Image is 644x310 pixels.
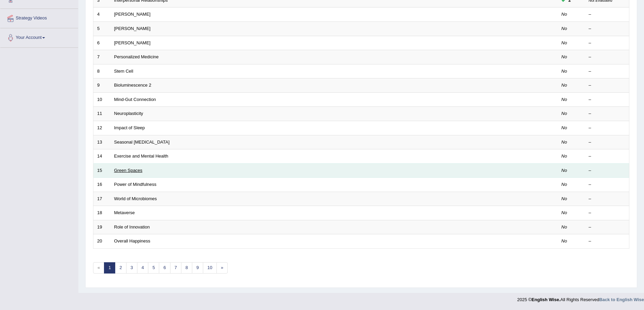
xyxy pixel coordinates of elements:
[589,68,626,75] div: –
[114,12,151,17] a: [PERSON_NAME]
[589,26,626,32] div: –
[589,54,626,60] div: –
[589,153,626,160] div: –
[170,262,181,274] a: 7
[561,224,567,230] em: No
[589,238,626,245] div: –
[93,36,110,50] td: 6
[561,125,567,130] em: No
[93,135,110,149] td: 13
[589,110,626,117] div: –
[561,210,567,215] em: No
[159,262,170,274] a: 6
[589,40,626,46] div: –
[115,262,126,274] a: 2
[93,92,110,107] td: 10
[93,262,104,274] span: «
[93,22,110,36] td: 5
[93,78,110,93] td: 9
[561,182,567,187] em: No
[561,97,567,102] em: No
[114,168,143,173] a: Green Spaces
[589,196,626,202] div: –
[216,262,228,274] a: »
[517,293,644,303] div: 2025 © All Rights Reserved
[114,139,170,145] a: Seasonal [MEDICAL_DATA]
[561,54,567,59] em: No
[561,69,567,74] em: No
[114,111,143,116] a: Neuroplasticity
[148,262,159,274] a: 5
[114,224,150,230] a: Role of Innovation
[104,262,115,274] a: 1
[181,262,192,274] a: 8
[561,196,567,201] em: No
[561,40,567,45] em: No
[561,168,567,173] em: No
[561,139,567,145] em: No
[114,26,151,31] a: [PERSON_NAME]
[0,28,78,45] a: Your Account
[599,297,644,302] a: Back to English Wise
[192,262,203,274] a: 9
[114,54,159,59] a: Personalized Medicine
[93,178,110,192] td: 16
[93,234,110,249] td: 20
[114,40,151,45] a: [PERSON_NAME]
[589,139,626,146] div: –
[93,64,110,78] td: 8
[93,8,110,22] td: 4
[589,11,626,18] div: –
[93,206,110,220] td: 18
[93,163,110,178] td: 15
[114,153,168,159] a: Exercise and Mental Health
[203,262,216,274] a: 10
[589,224,626,231] div: –
[561,111,567,116] em: No
[114,83,151,88] a: Bioluminescence 2
[93,220,110,234] td: 19
[114,125,145,130] a: Impact of Sleep
[126,262,137,274] a: 3
[114,97,156,102] a: Mind-Gut Connection
[589,125,626,131] div: –
[589,167,626,174] div: –
[137,262,148,274] a: 4
[114,238,150,243] a: Overall Happiness
[114,210,135,215] a: Metaverse
[114,69,133,74] a: Stem Cell
[561,153,567,159] em: No
[114,182,156,187] a: Power of Mindfulness
[114,196,157,201] a: World of Microbiomes
[561,26,567,31] em: No
[93,50,110,64] td: 7
[531,297,560,302] strong: English Wise.
[561,238,567,243] em: No
[561,12,567,17] em: No
[589,210,626,216] div: –
[93,149,110,164] td: 14
[589,82,626,89] div: –
[0,9,78,26] a: Strategy Videos
[93,121,110,135] td: 12
[561,83,567,88] em: No
[93,107,110,121] td: 11
[93,192,110,206] td: 17
[589,181,626,188] div: –
[589,97,626,103] div: –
